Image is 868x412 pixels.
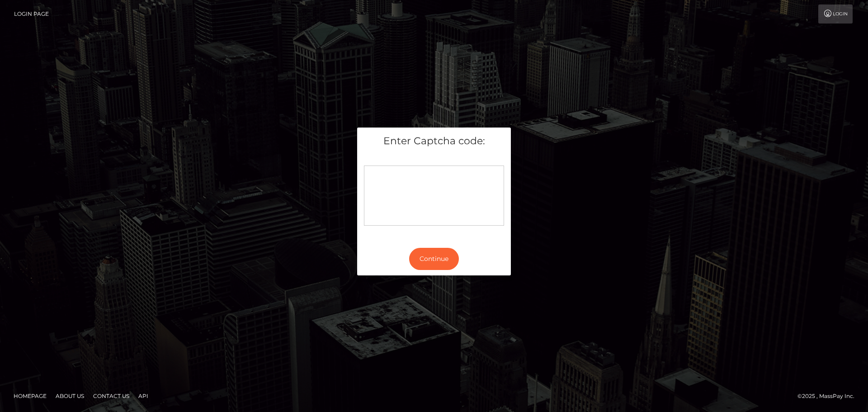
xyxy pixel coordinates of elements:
a: Login Page [14,5,49,24]
a: Login [818,5,853,24]
button: Continue [409,248,459,270]
div: © 2025 , MassPay Inc. [797,391,861,401]
a: Contact Us [90,389,133,403]
div: Captcha widget loading... [364,166,504,226]
a: About Us [52,389,88,403]
a: API [135,389,152,403]
a: Homepage [10,389,50,403]
h5: Enter Captcha code: [364,134,504,148]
